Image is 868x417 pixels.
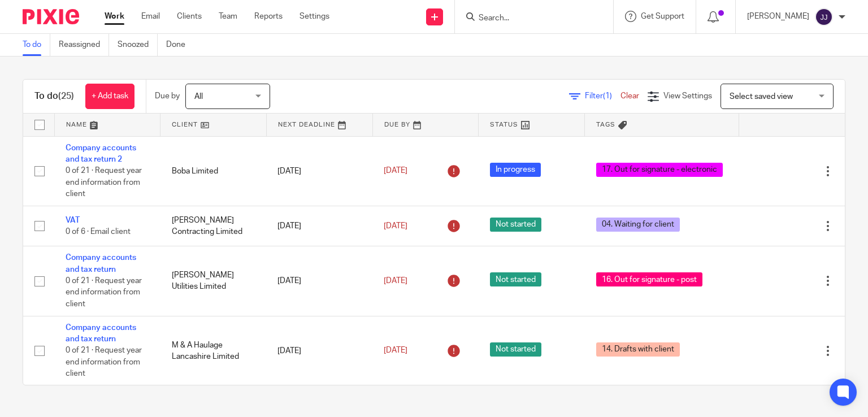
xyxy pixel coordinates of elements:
span: 0 of 21 · Request year end information from client [66,167,142,198]
td: [DATE] [266,246,372,316]
span: (1) [603,92,612,100]
td: M & A Haulage Lancashire Limited [160,316,267,385]
span: (25) [58,92,74,101]
a: Reports [254,11,283,22]
span: Filter [585,92,620,100]
span: Get Support [641,12,684,20]
span: All [194,93,203,101]
span: 0 of 6 · Email client [66,228,131,236]
img: Pixie [23,9,79,24]
span: In progress [490,163,541,177]
a: Snoozed [118,34,158,56]
a: Settings [300,11,329,22]
a: Team [219,11,237,22]
span: Not started [490,342,541,357]
span: 0 of 21 · Request year end information from client [66,277,142,308]
span: 0 of 21 · Request year end information from client [66,347,142,378]
a: To do [23,34,50,56]
input: Search [478,14,579,24]
td: [DATE] [266,136,372,206]
span: Tags [596,121,615,128]
a: Email [141,11,160,22]
a: Work [105,11,124,22]
td: [DATE] [266,206,372,246]
span: 16. Out for signature - post [596,272,702,286]
a: Clear [620,92,639,100]
span: 14. Drafts with client [596,342,680,357]
a: Company accounts and tax return 2 [66,144,136,163]
td: [PERSON_NAME] Utilities Limited [160,246,267,316]
a: Clients [177,11,202,22]
span: Not started [490,218,541,232]
span: 04. Waiting for client [596,218,680,232]
p: [PERSON_NAME] [747,11,809,22]
span: View Settings [663,92,712,100]
a: + Add task [85,84,134,109]
a: Done [166,34,194,56]
a: VAT [66,216,80,224]
span: [DATE] [384,277,407,285]
td: Boba Limited [160,136,267,206]
span: Select saved view [730,93,793,101]
a: Company accounts and tax return [66,254,136,273]
span: Not started [490,272,541,286]
td: [DATE] [266,316,372,385]
img: svg%3E [815,8,833,26]
h1: To do [34,90,74,102]
p: Due by [155,90,180,102]
span: [DATE] [384,167,407,175]
td: [PERSON_NAME] Contracting Limited [160,206,267,246]
span: 17. Out for signature - electronic [596,163,723,177]
span: [DATE] [384,222,407,230]
span: [DATE] [384,347,407,355]
a: Company accounts and tax return [66,324,136,343]
a: Reassigned [59,34,109,56]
